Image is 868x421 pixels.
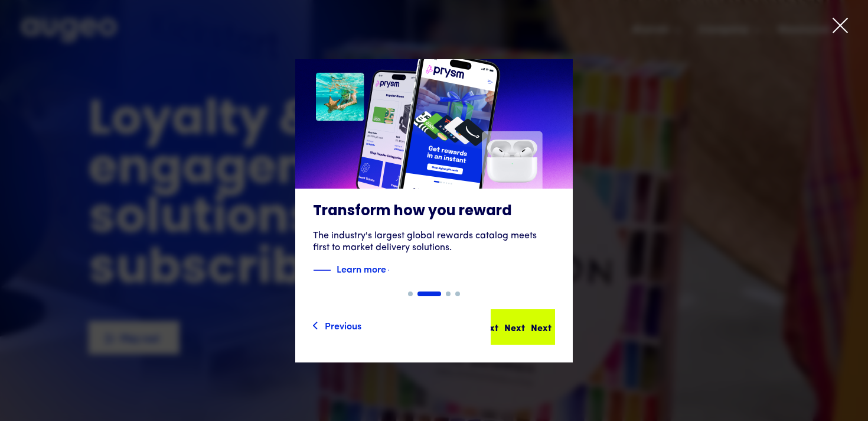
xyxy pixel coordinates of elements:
a: Transform how you rewardThe industry's largest global rewards catalog meets first to market deliv... [295,59,573,292]
div: Show slide 1 of 4 [408,292,413,296]
div: Show slide 4 of 4 [455,292,460,296]
div: Show slide 2 of 4 [417,292,441,296]
img: Blue text arrow [387,263,405,277]
img: Blue decorative line [313,263,331,277]
a: NextNextNext [491,309,555,345]
div: Previous [325,318,361,332]
div: Next [504,320,525,334]
h3: Transform how you reward [313,203,555,221]
div: Show slide 3 of 4 [446,292,451,296]
div: Next [531,320,552,334]
div: The industry's largest global rewards catalog meets first to market delivery solutions. [313,230,555,254]
strong: Learn more [337,262,386,275]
